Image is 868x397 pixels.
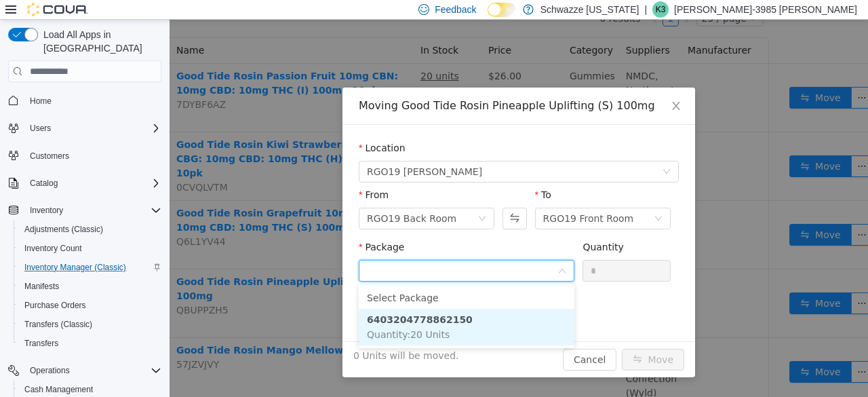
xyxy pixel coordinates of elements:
button: Users [3,119,167,138]
a: Manifests [19,278,64,295]
a: Transfers (Classic) [19,316,98,333]
span: Users [30,123,51,134]
button: Adjustments (Classic) [14,220,167,239]
button: Purchase Orders [14,296,167,315]
span: Inventory Manager (Classic) [19,259,161,276]
button: Operations [24,362,75,379]
span: Transfers [24,338,58,349]
p: Schwazze [US_STATE] [540,1,639,18]
span: Manifests [24,281,59,292]
span: Inventory [24,202,161,219]
button: Close [488,68,526,106]
span: Feedback [435,3,476,16]
div: Moving Good Tide Rosin Pineapple Uplifting (S) 100mg [189,79,509,94]
a: Inventory Manager (Classic) [19,259,132,276]
div: Kandice-3985 Marquez [652,1,669,18]
span: Inventory Count [19,240,161,257]
span: Adjustments (Classic) [24,224,103,235]
span: Dark Mode [488,17,488,18]
button: Manifests [14,277,167,296]
span: Adjustments (Classic) [19,221,161,238]
div: RGO19 Front Room [374,189,465,209]
span: Catalog [24,175,161,191]
button: Catalog [24,175,63,191]
button: Cancel [393,329,447,351]
a: Inventory Count [19,240,87,257]
span: Inventory Manager (Classic) [24,262,126,273]
input: Quantity [414,241,500,261]
span: Inventory Count [24,243,82,254]
button: Inventory Count [14,239,167,258]
span: Customers [24,147,161,164]
a: Home [24,93,57,109]
span: Transfers [19,335,161,352]
i: icon: down [309,195,317,204]
button: Transfers [14,334,167,353]
a: Purchase Orders [19,297,92,314]
span: Transfers (Classic) [24,319,92,330]
button: Swap [333,188,357,210]
input: Package [197,242,388,263]
button: Inventory [24,202,68,219]
img: Cova [27,3,88,16]
a: Customers [24,148,75,164]
span: Purchase Orders [19,297,161,314]
li: 6403204778862150 [189,289,405,326]
p: [PERSON_NAME]-3985 [PERSON_NAME] [674,1,857,18]
label: From [189,170,219,181]
span: K3 [656,1,666,18]
button: Users [24,120,56,136]
span: Operations [24,362,161,379]
span: Operations [30,365,70,376]
span: Inventory [30,205,63,216]
span: Load All Apps in [GEOGRAPHIC_DATA] [38,28,161,55]
a: Adjustments (Classic) [19,221,108,238]
li: Select Package [189,267,405,289]
span: Cash Management [24,384,93,395]
span: RGO19 Hobbs [197,142,313,162]
span: Manifests [19,278,161,295]
input: Dark Mode [488,3,516,17]
label: Package [189,222,235,233]
strong: 6403204778862150 [197,295,303,305]
span: Transfers (Classic) [19,316,161,333]
span: Purchase Orders [24,300,86,311]
i: icon: down [389,247,397,257]
button: Customers [3,146,167,166]
div: RGO19 Back Room [197,189,287,209]
label: To [366,170,382,181]
button: Home [3,90,167,110]
button: Inventory Manager (Classic) [14,258,167,277]
button: icon: swapMove [452,329,515,351]
i: icon: down [485,195,493,204]
button: Inventory [3,201,167,220]
span: Catalog [30,178,58,189]
button: Operations [3,361,167,380]
button: Transfers (Classic) [14,315,167,334]
span: Home [24,92,161,109]
button: Catalog [3,174,167,193]
span: Quantity : 20 Units [197,309,280,320]
span: 0 Units will be moved. [184,329,290,343]
label: Location [189,123,236,134]
span: Home [30,96,52,107]
i: icon: down [493,148,501,157]
a: Transfers [19,335,64,352]
label: Quantity [413,222,454,233]
p: | [644,1,647,18]
i: icon: close [501,81,512,92]
span: Users [24,120,161,136]
span: Customers [30,151,69,162]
